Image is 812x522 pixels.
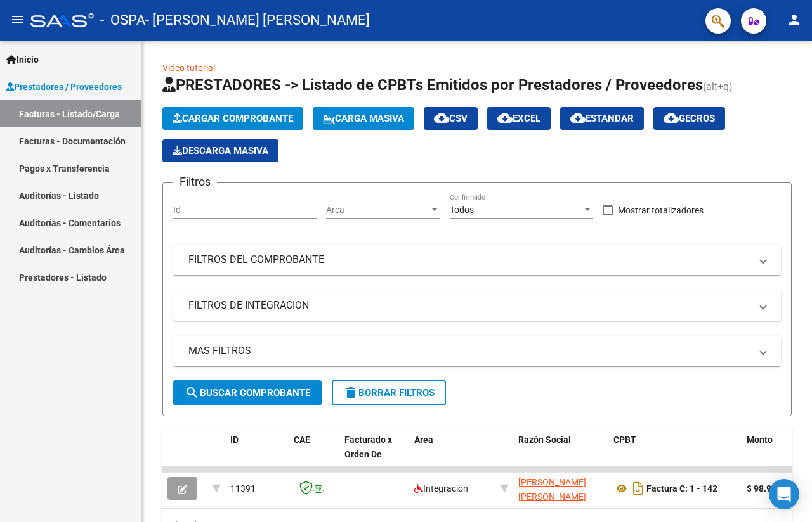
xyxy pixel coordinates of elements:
[450,205,474,215] span: Todos
[487,107,551,130] button: EXCEL
[618,203,704,218] span: Mostrar totalizadores
[230,435,239,445] span: ID
[10,12,25,27] mat-icon: menu
[424,107,478,130] button: CSV
[608,426,742,482] datatable-header-cell: CPBT
[414,435,433,445] span: Area
[188,344,750,358] mat-panel-title: MAS FILTROS
[173,336,781,366] mat-expansion-panel-header: MAS FILTROS
[188,298,750,312] mat-panel-title: FILTROS DE INTEGRACION
[289,426,339,482] datatable-header-cell: CAE
[225,426,289,482] datatable-header-cell: ID
[162,107,303,130] button: Cargar Comprobante
[664,110,679,125] mat-icon: cloud_download
[6,53,39,67] span: Inicio
[162,139,278,162] button: Descarga Masiva
[570,110,586,125] mat-icon: cloud_download
[344,435,392,459] span: Facturado x Orden De
[653,107,725,130] button: Gecros
[230,483,256,493] span: 11391
[162,139,278,162] app-download-masive: Descarga masiva de comprobantes (adjuntos)
[560,107,644,130] button: Estandar
[646,483,717,493] strong: Factura C: 1 - 142
[518,475,603,502] div: 27177113773
[185,385,200,400] mat-icon: search
[323,113,404,124] span: Carga Masiva
[339,426,409,482] datatable-header-cell: Facturado x Orden De
[769,479,799,509] div: Open Intercom Messenger
[162,63,215,73] a: Video tutorial
[703,80,733,92] span: (alt+q)
[173,245,781,275] mat-expansion-panel-header: FILTROS DEL COMPROBANTE
[434,113,468,124] span: CSV
[6,80,122,94] span: Prestadores / Proveedores
[747,435,773,445] span: Monto
[497,113,540,124] span: EXCEL
[162,76,703,94] span: PRESTADORES -> Listado de CPBTs Emitidos por Prestadores / Proveedores
[173,290,781,321] mat-expansion-panel-header: FILTROS DE INTEGRACION
[630,478,646,499] i: Descargar documento
[173,380,322,405] button: Buscar Comprobante
[188,253,750,267] mat-panel-title: FILTROS DEL COMPROBANTE
[343,385,358,400] mat-icon: delete
[434,110,449,125] mat-icon: cloud_download
[173,113,293,124] span: Cargar Comprobante
[497,110,513,125] mat-icon: cloud_download
[518,435,571,445] span: Razón Social
[570,113,634,124] span: Estandar
[414,483,468,493] span: Integración
[173,173,217,191] h3: Filtros
[343,387,435,398] span: Borrar Filtros
[613,435,636,445] span: CPBT
[145,6,370,34] span: - [PERSON_NAME] [PERSON_NAME]
[313,107,414,130] button: Carga Masiva
[185,387,310,398] span: Buscar Comprobante
[409,426,495,482] datatable-header-cell: Area
[513,426,608,482] datatable-header-cell: Razón Social
[173,145,268,156] span: Descarga Masiva
[332,380,446,405] button: Borrar Filtros
[326,205,429,215] span: Area
[100,6,145,34] span: - OSPA
[294,435,310,445] span: CAE
[787,12,802,27] mat-icon: person
[747,483,794,493] strong: $ 98.964,88
[664,113,715,124] span: Gecros
[518,477,586,502] span: [PERSON_NAME] [PERSON_NAME]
